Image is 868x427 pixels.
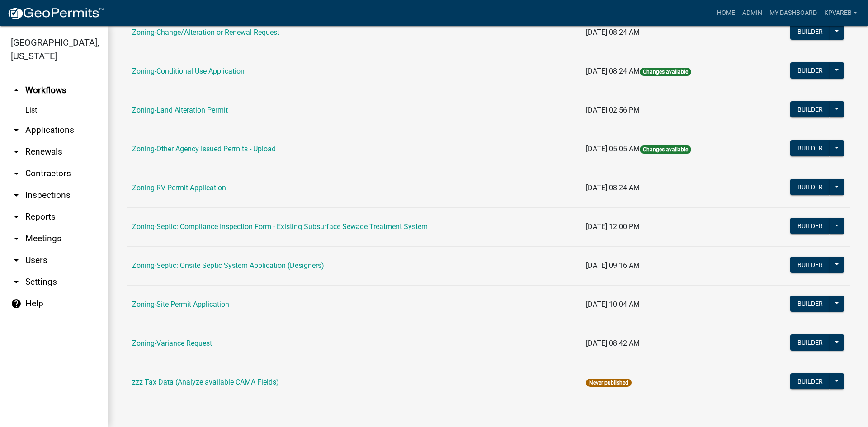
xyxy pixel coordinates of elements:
[11,277,22,287] i: arrow_drop_down
[586,222,640,231] span: [DATE] 12:00 PM
[790,140,830,156] button: Builder
[586,106,640,114] span: [DATE] 02:56 PM
[790,101,830,117] button: Builder
[713,5,739,22] a: Home
[11,168,22,179] i: arrow_drop_down
[586,379,632,387] span: Never published
[132,261,324,270] a: Zoning-Septic: Onsite Septic System Application (Designers)
[11,190,22,201] i: arrow_drop_down
[790,23,830,40] button: Builder
[790,296,830,312] button: Builder
[11,85,22,96] i: arrow_drop_up
[11,211,22,222] i: arrow_drop_down
[132,183,226,192] a: Zoning-RV Permit Application
[11,125,22,136] i: arrow_drop_down
[132,67,245,75] a: Zoning-Conditional Use Application
[739,5,766,22] a: Admin
[790,373,830,389] button: Builder
[790,334,830,351] button: Builder
[132,300,229,309] a: Zoning-Site Permit Application
[586,300,640,309] span: [DATE] 10:04 AM
[11,255,22,266] i: arrow_drop_down
[132,339,212,347] a: Zoning-Variance Request
[132,378,279,386] a: zzz Tax Data (Analyze available CAMA Fields)
[640,68,691,76] span: Changes available
[11,233,22,244] i: arrow_drop_down
[790,62,830,79] button: Builder
[586,145,640,153] span: [DATE] 05:05 AM
[11,298,22,309] i: help
[640,145,691,154] span: Changes available
[586,28,640,37] span: [DATE] 08:24 AM
[790,179,830,195] button: Builder
[821,5,861,22] a: kpvareb
[586,339,640,347] span: [DATE] 08:42 AM
[586,67,640,75] span: [DATE] 08:24 AM
[586,261,640,270] span: [DATE] 09:16 AM
[766,5,821,22] a: My Dashboard
[132,106,228,114] a: Zoning-Land Alteration Permit
[790,218,830,234] button: Builder
[132,28,279,37] a: Zoning-Change/Alteration or Renewal Request
[132,222,428,231] a: Zoning-Septic: Compliance Inspection Form - Existing Subsurface Sewage Treatment System
[132,145,276,153] a: Zoning-Other Agency Issued Permits - Upload
[586,183,640,192] span: [DATE] 08:24 AM
[790,257,830,273] button: Builder
[11,146,22,157] i: arrow_drop_down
